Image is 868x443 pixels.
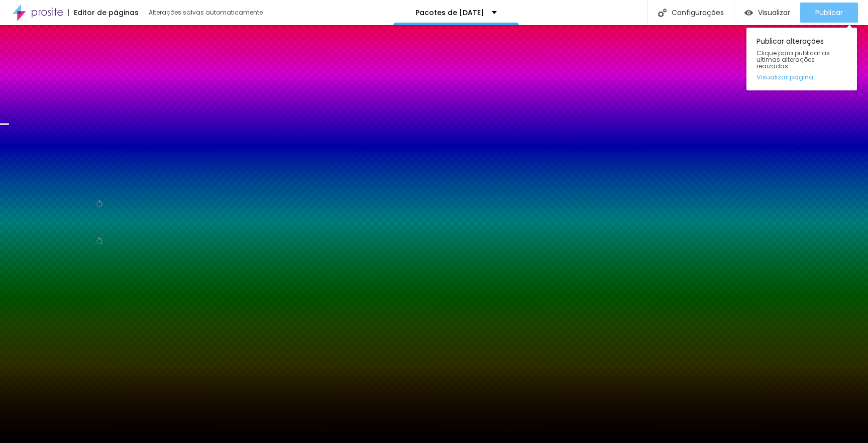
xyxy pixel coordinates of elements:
span: Clique para publicar as ultimas alterações reaizadas [756,50,847,70]
div: Editor de páginas [68,9,139,16]
img: Icone [658,9,667,17]
button: Visualizar [734,3,800,23]
span: Publicar [815,9,843,17]
p: Pacotes de [DATE] [415,9,484,16]
div: Publicar alterações [746,28,857,90]
img: view-1.svg [744,9,753,17]
button: Publicar [800,3,858,23]
div: Alterações salvas automaticamente [149,10,264,16]
a: Visualizar página [756,74,847,80]
span: Visualizar [758,9,790,17]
